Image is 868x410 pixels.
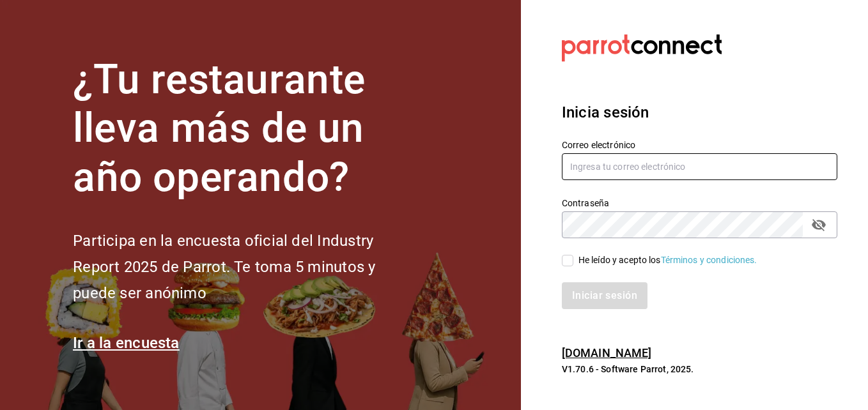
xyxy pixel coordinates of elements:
[562,198,837,207] label: Contraseña
[562,153,837,180] input: Ingresa tu correo electrónico
[808,214,830,236] button: Campo de contraseña
[562,101,837,124] h3: Inicia sesión
[661,255,757,265] a: Términos y condiciones.
[562,346,652,360] a: [DOMAIN_NAME]
[73,334,180,352] a: Ir a la encuesta
[562,140,837,149] label: Correo electrónico
[578,254,757,267] div: He leído y acepto los
[73,228,418,306] h2: Participa en la encuesta oficial del Industry Report 2025 de Parrot. Te toma 5 minutos y puede se...
[73,56,418,202] h1: ¿Tu restaurante lleva más de un año operando?
[562,363,837,376] p: V1.70.6 - Software Parrot, 2025.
